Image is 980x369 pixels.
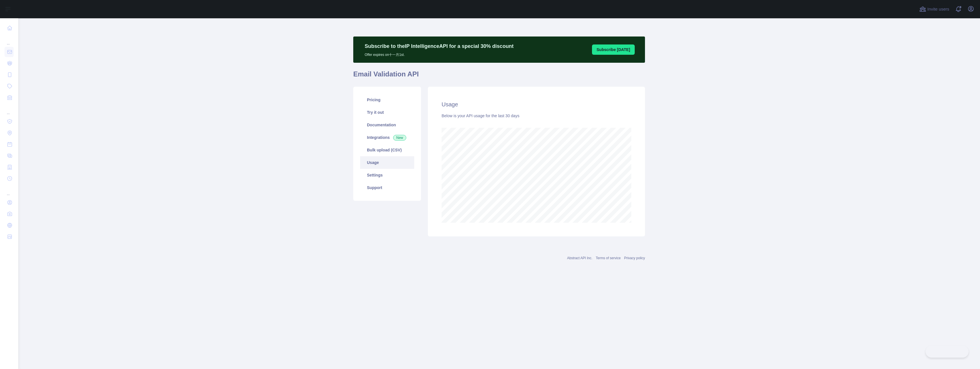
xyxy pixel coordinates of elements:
h1: Email Validation API [353,70,645,83]
a: Support [360,181,414,194]
div: ... [5,185,14,196]
a: Settings [360,169,414,181]
a: Pricing [360,94,414,106]
span: Invite users [927,6,949,13]
div: Below is your API usage for the last 30 days [442,113,631,119]
a: Terms of service [596,256,620,260]
a: Documentation [360,119,414,131]
div: ... [5,104,14,115]
p: Offer expires on 十一月 1st. [365,50,514,57]
button: Invite users [918,5,950,14]
h2: Usage [442,100,631,108]
a: Integrations New [360,131,414,144]
a: Usage [360,156,414,169]
iframe: Toggle Customer Support [926,346,969,358]
a: Bulk upload (CSV) [360,144,414,156]
a: Privacy policy [624,256,645,260]
a: Abstract API Inc. [567,256,593,260]
p: Subscribe to the IP Intelligence API for a special 30 % discount [365,42,514,50]
button: Subscribe [DATE] [592,44,635,55]
a: Try it out [360,106,414,119]
div: ... [5,34,14,46]
span: New [393,135,406,141]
